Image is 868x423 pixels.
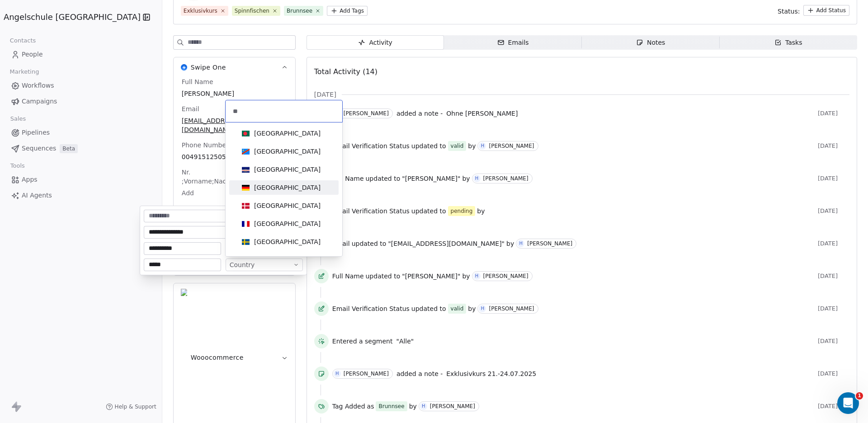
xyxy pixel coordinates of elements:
div: [GEOGRAPHIC_DATA] [254,183,321,192]
div: [GEOGRAPHIC_DATA] [254,201,321,210]
div: Suggestions [229,126,339,253]
iframe: Intercom live chat [837,392,859,414]
div: [GEOGRAPHIC_DATA] [254,129,321,138]
span: 1 [856,392,863,399]
div: [GEOGRAPHIC_DATA] [254,165,321,174]
div: [GEOGRAPHIC_DATA] [254,237,321,246]
div: [GEOGRAPHIC_DATA] [254,219,321,228]
div: [GEOGRAPHIC_DATA] [254,147,321,156]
